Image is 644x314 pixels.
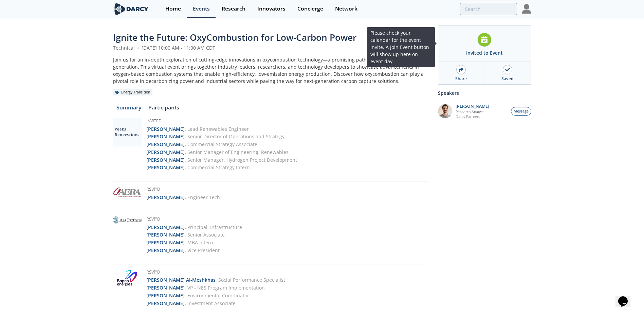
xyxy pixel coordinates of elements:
[297,6,323,12] div: Concierge
[335,6,357,12] div: Network
[257,6,286,12] div: Innovators
[187,133,284,140] span: Senior Director of Operations and Strategy
[185,149,186,155] span: ,
[146,141,185,147] strong: [PERSON_NAME]
[113,186,142,198] img: Aera Energy
[146,277,216,283] strong: [PERSON_NAME] Al-Meshkhas
[185,239,186,246] span: ,
[187,126,249,132] span: Lead Renewables Engineer
[146,149,185,155] strong: [PERSON_NAME]
[185,284,186,291] span: ,
[146,157,185,163] strong: [PERSON_NAME]
[146,164,185,171] strong: [PERSON_NAME]
[146,224,185,230] strong: [PERSON_NAME]
[146,284,185,291] strong: [PERSON_NAME]
[146,300,185,307] strong: [PERSON_NAME]
[146,269,285,277] h5: RSVP'd
[456,109,489,114] p: Research Analyst
[511,107,531,116] button: Message
[185,164,186,171] span: ,
[615,287,637,307] iframe: chat widget
[113,269,142,288] img: Bapco Energies
[146,186,220,194] h5: RSVP'd
[113,118,142,146] div: Peaks Renewables
[193,6,210,12] div: Events
[185,247,186,254] span: ,
[222,6,245,12] div: Research
[113,44,428,51] div: Technical [DATE] 10:00 AM - 11:00 AM CDT
[146,216,242,224] h5: RSVP'd
[185,231,186,238] span: ,
[466,49,503,56] div: Invited to Event
[185,224,186,230] span: ,
[455,76,467,82] div: Share
[522,4,531,14] img: Profile
[113,31,356,43] span: Ignite the Future: OxyCombustion for Low-Carbon Power
[146,247,185,254] strong: [PERSON_NAME]
[187,164,250,171] span: Commercial Strategy Intern
[514,109,529,114] span: Message
[185,194,186,200] span: ,
[113,89,153,95] div: Energy Transition
[216,277,217,283] span: ,
[113,56,428,85] div: Join us for an in-depth exploration of cutting-edge innovations in oxycombustion technology—a pro...
[501,76,514,82] div: Saved
[185,141,186,147] span: ,
[187,224,242,230] span: Principal, Infrastructure
[185,157,186,163] span: ,
[165,6,181,12] div: Home
[187,292,249,299] span: Environmental Coordinator
[187,194,220,200] span: Engineer Tech
[187,149,289,155] span: Senior Manager of Engineering, Renewables
[218,277,285,283] span: Social Performance Specialist
[146,292,185,299] strong: [PERSON_NAME]
[146,126,185,132] strong: [PERSON_NAME]
[438,104,452,118] img: e78dc165-e339-43be-b819-6f39ce58aec6
[187,247,220,254] span: Vice President
[438,87,531,99] div: Speakers
[187,300,236,307] span: Investment Associate
[456,114,489,119] p: Darcy Partners
[145,105,183,113] a: Participants
[187,284,265,291] span: VP - NES Program Implementation
[187,157,297,163] span: Senior Manager, Hydrogen Project Development
[113,105,145,113] a: Summary
[460,3,517,15] input: Advanced Search
[146,194,185,200] strong: [PERSON_NAME]
[146,118,297,125] h5: Invited
[146,231,185,238] strong: [PERSON_NAME]
[187,239,213,246] span: MBA Intern
[113,3,150,15] img: logo-wide.svg
[187,141,257,147] span: Commercial Strategy Associate
[185,133,186,140] span: ,
[136,45,140,51] span: •
[456,104,489,109] p: [PERSON_NAME]
[146,239,185,246] strong: [PERSON_NAME]
[187,231,225,238] span: Senior Associate
[146,133,185,140] strong: [PERSON_NAME]
[185,126,186,132] span: ,
[113,216,142,224] img: Ara Partners
[185,292,186,299] span: ,
[185,300,186,307] span: ,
